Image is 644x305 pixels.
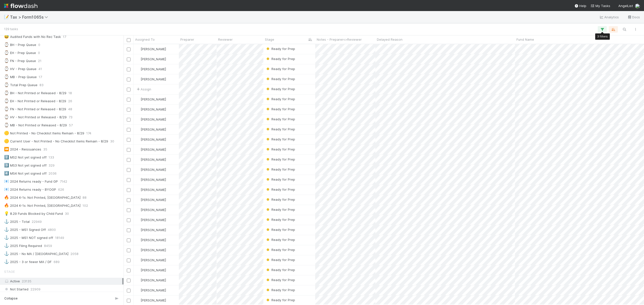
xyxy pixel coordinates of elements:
span: 😅 [4,34,9,39]
span: 102 [83,202,88,209]
span: ⌚ [4,75,9,79]
span: 17 [63,34,66,40]
div: [PERSON_NAME] [136,227,166,232]
div: [PERSON_NAME] [136,147,166,152]
div: Audited Funds with No Rec Task [4,34,61,40]
span: 23135 [22,279,31,283]
div: 2025 - MS1 Signed Off [4,227,46,233]
div: FN - Prep Queue [4,58,36,64]
img: avatar_711f55b7-5a46-40da-996f-bc93b6b86381.png [136,258,140,262]
div: 2024 K-1s: Not Printed, [GEOGRAPHIC_DATA] [4,202,80,209]
span: [PERSON_NAME] [141,188,166,192]
input: Toggle Row Selected [127,248,131,252]
div: Ready for Prep [265,157,295,162]
div: Current User - Not Printed - No Checklist Items Remain - 8/29 [4,138,108,144]
span: [PERSON_NAME] [141,218,166,222]
span: 88 [83,194,87,201]
img: avatar_d45d11ee-0024-4901-936f-9df0a9cc3b4e.png [136,188,140,192]
img: avatar_66854b90-094e-431f-b713-6ac88429a2b8.png [136,97,140,101]
span: 📝 [4,15,9,19]
div: 2024 - Reissuances [4,146,41,152]
div: 2024 Returns ready - BYOGP [4,186,56,193]
img: logo-inverted-e16ddd16eac7371096b0.svg [4,2,37,10]
div: [PERSON_NAME] [136,258,166,263]
div: [PERSON_NAME] [136,46,166,52]
div: 2025 Filing Required [4,243,42,249]
span: Assign [136,87,151,92]
div: Ready for Prep [265,197,295,202]
span: 30 [65,211,69,217]
img: avatar_d45d11ee-0024-4901-936f-9df0a9cc3b4e.png [136,127,140,131]
img: avatar_711f55b7-5a46-40da-996f-bc93b6b86381.png [136,107,140,111]
div: Ready for Prep [265,277,295,282]
div: 2025 - Total [4,219,30,225]
img: avatar_d45d11ee-0024-4901-936f-9df0a9cc3b4e.png [136,288,140,292]
span: [PERSON_NAME] [141,268,166,272]
span: 3️⃣ [4,163,9,167]
div: [PERSON_NAME] [136,207,166,212]
span: Ready for Prep [265,67,295,71]
input: Toggle Row Selected [127,299,131,302]
span: Ready for Prep [265,258,295,262]
img: avatar_711f55b7-5a46-40da-996f-bc93b6b86381.png [136,298,140,302]
span: Ready for Prep [265,187,295,191]
span: 2036 [49,170,57,177]
div: Ready for Prep [265,46,295,51]
input: Toggle Row Selected [127,128,131,132]
span: 📧 [4,187,9,191]
div: Ready for Prep [265,247,295,252]
div: [PERSON_NAME] [136,217,166,222]
span: 🟡 [4,131,9,135]
div: MS3 Not yet signed off [4,162,47,169]
input: Toggle Row Selected [127,68,131,71]
span: 689 [54,259,60,265]
span: ⚓ [4,260,9,264]
div: Ready for Prep [265,297,295,302]
input: Toggle Row Selected [127,58,131,61]
span: 🟡 [4,139,9,143]
span: Ready for Prep [265,298,295,302]
span: 2058 [70,251,78,257]
span: Preparer [180,37,194,42]
span: [PERSON_NAME] [141,238,166,242]
span: Tax > Form1065s [10,15,51,20]
span: [PERSON_NAME] [141,77,166,81]
span: [PERSON_NAME] [141,127,166,131]
span: 🔥 [4,203,9,208]
span: [PERSON_NAME] [141,278,166,282]
span: Ready for Prep [265,117,295,121]
small: 129 tasks [4,27,18,31]
img: avatar_d45d11ee-0024-4901-936f-9df0a9cc3b4e.png [136,198,140,202]
div: 2025 - No MA / [GEOGRAPHIC_DATA] [4,251,68,257]
span: Reviewer [218,37,233,42]
input: Toggle Row Selected [127,168,131,172]
span: Ready for Prep [265,177,295,181]
div: EH - Prep Queue [4,50,36,56]
input: Toggle Row Selected [127,78,131,81]
div: [PERSON_NAME] [136,268,166,273]
div: MS2 Not yet signed off [4,154,47,161]
div: 2024 K-1s: Not Printed, [GEOGRAPHIC_DATA] [4,194,80,201]
span: 22949 [32,219,42,225]
span: 57 [69,122,73,128]
span: 17 [39,74,42,80]
div: 2025 - MS1 NOT signed off [4,235,53,241]
span: Ready for Prep [265,238,295,242]
div: MB - Not Printed or Released - 8/29 [4,122,67,128]
div: [PERSON_NAME] [136,187,166,192]
a: My Tasks [590,3,610,8]
span: AngelList [618,4,633,8]
span: 8459 [44,243,52,249]
a: Analytics [599,14,619,20]
input: Toggle Row Selected [127,289,131,292]
span: 83 [39,82,44,88]
img: avatar_66854b90-094e-431f-b713-6ac88429a2b8.png [136,67,140,71]
div: Ready for Prep [265,96,295,101]
span: Ready for Prep [265,87,295,91]
span: 4800 [48,227,56,233]
span: 📧 [4,179,9,183]
span: ⌚ [4,107,9,111]
input: Toggle Row Selected [127,218,131,222]
div: Ready for Prep [265,56,295,61]
span: 2️⃣ [4,155,9,159]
